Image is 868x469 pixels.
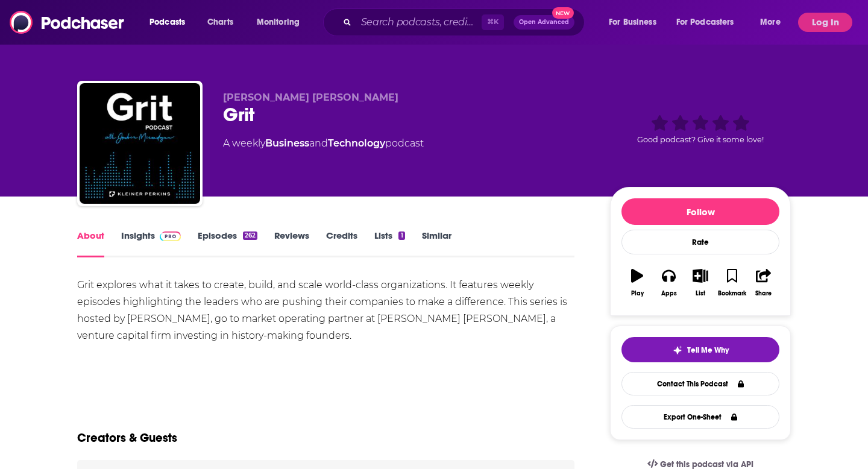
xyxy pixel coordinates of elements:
[223,92,398,103] span: [PERSON_NAME] [PERSON_NAME]
[621,261,653,304] button: Play
[77,277,574,344] div: Grit explores what it takes to create, build, and scale world-class organizations. It features we...
[673,345,682,355] img: tell me why sparkle
[422,230,451,257] a: Similar
[621,372,779,395] a: Contact This Podcast
[610,92,791,166] div: Good podcast? Give it some love!
[77,230,104,257] a: About
[609,14,656,31] span: For Business
[514,15,574,30] button: Open AdvancedNew
[621,198,779,225] button: Follow
[676,14,734,31] span: For Podcasters
[398,231,404,240] div: 1
[374,230,404,257] a: Lists1
[207,14,233,31] span: Charts
[328,137,385,149] a: Technology
[653,261,684,304] button: Apps
[685,261,716,304] button: List
[716,261,747,304] button: Bookmark
[668,13,752,32] button: open menu
[80,83,200,204] img: Grit
[121,230,181,257] a: InsightsPodchaser Pro
[356,13,482,32] input: Search podcasts, credits, & more...
[519,19,569,25] span: Open Advanced
[552,7,574,19] span: New
[198,230,257,257] a: Episodes262
[77,430,177,445] h2: Creators & Guests
[755,290,772,297] div: Share
[257,14,300,31] span: Monitoring
[760,14,781,31] span: More
[309,137,328,149] span: and
[482,14,504,30] span: ⌘ K
[661,290,677,297] div: Apps
[335,8,596,36] div: Search podcasts, credits, & more...
[748,261,779,304] button: Share
[243,231,257,240] div: 262
[621,405,779,429] button: Export One-Sheet
[265,137,309,149] a: Business
[149,14,185,31] span: Podcasts
[326,230,357,257] a: Credits
[248,13,315,32] button: open menu
[798,13,852,32] button: Log In
[621,337,779,362] button: tell me why sparkleTell Me Why
[223,136,424,151] div: A weekly podcast
[631,290,644,297] div: Play
[274,230,309,257] a: Reviews
[600,13,671,32] button: open menu
[621,230,779,254] div: Rate
[687,345,729,355] span: Tell Me Why
[752,13,796,32] button: open menu
[10,11,125,34] img: Podchaser - Follow, Share and Rate Podcasts
[160,231,181,241] img: Podchaser Pro
[141,13,201,32] button: open menu
[718,290,746,297] div: Bookmark
[200,13,241,32] a: Charts
[696,290,705,297] div: List
[637,135,764,144] span: Good podcast? Give it some love!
